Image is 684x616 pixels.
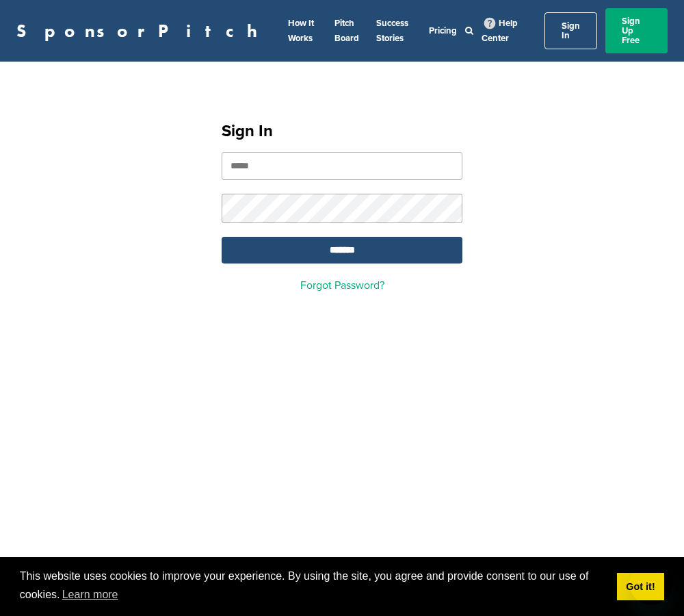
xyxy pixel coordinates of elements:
[429,25,457,36] a: Pricing
[60,585,120,605] a: learn more about cookies
[376,18,408,44] a: Success Stories
[544,12,597,49] a: Sign In
[629,561,673,605] iframe: Button to launch messaging window
[222,119,462,144] h1: Sign In
[288,18,314,44] a: How It Works
[300,279,384,292] a: Forgot Password?
[16,22,266,40] a: SponsorPitch
[20,568,606,605] span: This website uses cookies to improve your experience. By using the site, you agree and provide co...
[482,15,518,47] a: Help Center
[605,8,668,53] a: Sign Up Free
[334,18,359,44] a: Pitch Board
[617,573,664,600] a: dismiss cookie message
